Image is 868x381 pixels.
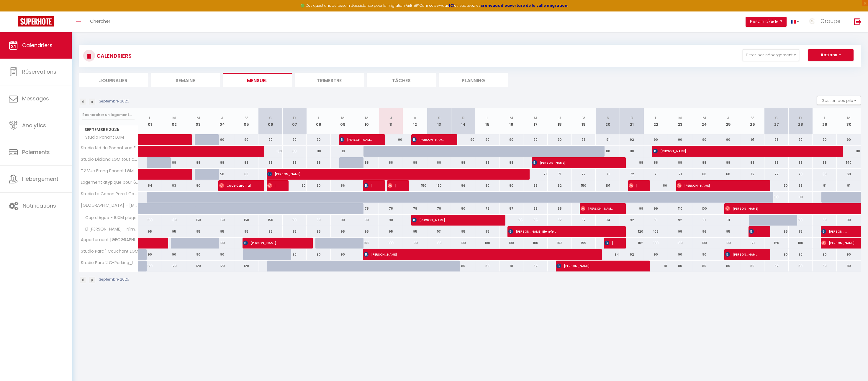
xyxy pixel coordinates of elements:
[644,108,668,134] th: 22
[245,115,248,121] abbr: V
[572,108,596,134] th: 19
[764,134,789,145] div: 93
[186,226,210,237] div: 95
[451,108,475,134] th: 14
[596,169,620,180] div: 71
[620,203,644,214] div: 99
[403,203,427,214] div: 78
[331,108,355,134] th: 09
[837,157,861,168] div: 140
[234,169,258,180] div: 60
[365,115,369,121] abbr: M
[267,180,275,191] span: [PERSON_NAME]
[702,115,706,121] abbr: M
[668,238,692,249] div: 100
[523,203,548,214] div: 89
[813,215,837,226] div: 90
[740,134,764,145] div: 91
[813,108,837,134] th: 29
[620,226,644,237] div: 120
[80,157,139,162] span: Studio Dixiland LGM tout confort avec terrasse,parking, plage à pied
[223,73,292,87] li: Mensuel
[620,108,644,134] th: 21
[716,238,741,249] div: 100
[716,226,741,237] div: 95
[79,73,148,87] li: Journalier
[307,108,331,134] th: 08
[620,215,644,226] div: 92
[775,115,778,121] abbr: S
[210,157,235,168] div: 88
[837,180,861,191] div: 81
[630,115,633,121] abbr: D
[451,203,475,214] div: 80
[331,215,355,226] div: 90
[475,238,499,249] div: 100
[837,134,861,145] div: 90
[341,115,345,121] abbr: M
[620,146,644,157] div: 110
[258,108,283,134] th: 06
[234,157,258,168] div: 88
[138,215,162,226] div: 150
[79,125,138,134] span: Septembre 2025
[548,238,572,249] div: 103
[572,169,596,180] div: 72
[293,115,296,121] abbr: D
[789,134,813,145] div: 90
[307,180,331,191] div: 80
[740,157,764,168] div: 88
[808,17,817,26] img: ...
[210,226,235,237] div: 95
[789,157,813,168] div: 88
[186,249,210,260] div: 90
[210,215,235,226] div: 150
[837,108,861,134] th: 30
[716,134,741,145] div: 90
[789,226,813,237] div: 95
[692,215,716,226] div: 91
[596,215,620,226] div: 94
[821,226,849,237] span: [PERSON_NAME]
[644,226,668,237] div: 103
[221,115,223,121] abbr: J
[644,215,668,226] div: 91
[817,96,861,105] button: Gestion des prix
[86,11,115,32] a: Chercher
[692,134,716,145] div: 90
[789,192,813,203] div: 110
[677,180,757,191] span: [PERSON_NAME]
[258,215,283,226] div: 150
[605,237,612,249] span: [PERSON_NAME]
[596,134,620,145] div: 91
[379,157,403,168] div: 88
[80,238,139,242] span: Appartement [GEOGRAPHIC_DATA] [GEOGRAPHIC_DATA] - [GEOGRAPHIC_DATA]/Parking
[138,249,162,260] div: 90
[162,215,186,226] div: 150
[556,260,637,271] span: [PERSON_NAME]
[548,134,572,145] div: 90
[668,134,692,145] div: 90
[629,180,637,191] span: [PERSON_NAME]
[499,180,524,191] div: 80
[172,115,176,121] abbr: M
[379,238,403,249] div: 100
[439,73,508,87] li: Planning
[764,238,789,249] div: 120
[80,226,139,233] span: El [PERSON_NAME] - Nîmes Ecusson
[234,215,258,226] div: 150
[99,99,129,104] p: Septembre 2025
[427,203,451,214] div: 78
[162,249,186,260] div: 90
[799,115,802,121] abbr: D
[258,226,283,237] div: 95
[644,169,668,180] div: 71
[355,203,379,214] div: 78
[364,180,372,191] span: [PERSON_NAME]
[307,215,331,226] div: 90
[847,115,851,121] abbr: M
[668,157,692,168] div: 88
[678,115,682,121] abbr: M
[789,169,813,180] div: 70
[18,16,54,26] img: Super Booking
